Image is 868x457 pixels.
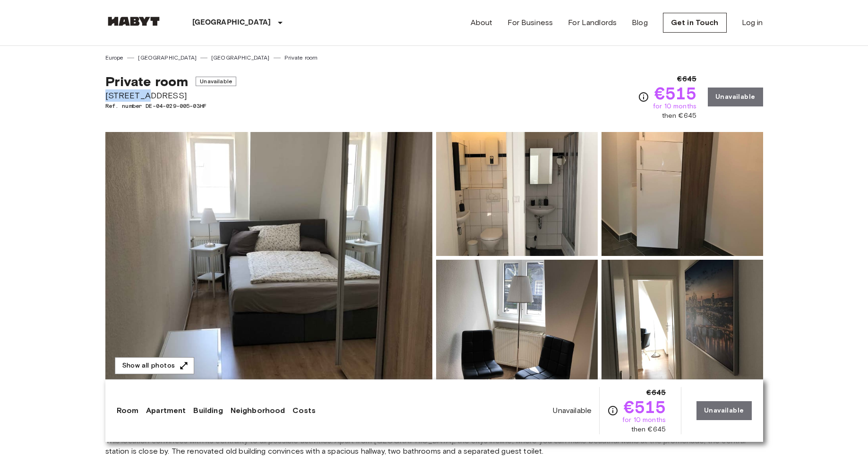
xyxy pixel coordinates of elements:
[553,405,592,416] span: Unavailable
[624,398,666,415] span: €515
[602,260,763,384] img: Picture of unit DE-04-029-005-03HF
[436,132,598,256] img: Picture of unit DE-04-029-005-03HF
[138,53,197,62] a: [GEOGRAPHIC_DATA]
[638,91,649,103] svg: Check cost overview for full price breakdown. Please note that discounts apply to new joiners onl...
[146,405,186,416] a: Apartment
[193,405,223,416] a: Building
[653,102,696,111] span: for 10 months
[105,17,162,26] img: Habyt
[677,73,696,85] span: €645
[568,17,617,28] a: For Landlords
[654,85,696,102] span: €515
[602,132,763,256] img: Picture of unit DE-04-029-005-03HF
[471,17,493,28] a: About
[105,89,236,102] span: [STREET_ADDRESS]
[662,111,696,121] span: then €645
[663,13,727,33] a: Get in Touch
[117,405,139,416] a: Room
[742,17,763,28] a: Log in
[105,102,236,110] span: Ref. number DE-04-029-005-03HF
[507,17,553,28] a: For Business
[646,387,666,398] span: €645
[115,357,194,375] button: Show all photos
[105,132,432,384] img: Marketing picture of unit DE-04-029-005-03HF
[196,77,236,86] span: Unavailable
[632,17,648,28] a: Blog
[105,53,124,62] a: Europe
[436,260,598,384] img: Picture of unit DE-04-029-005-03HF
[622,415,666,425] span: for 10 months
[211,53,270,62] a: [GEOGRAPHIC_DATA]
[607,405,619,416] svg: Check cost overview for full price breakdown. Please note that discounts apply to new joiners onl...
[105,73,189,89] span: Private room
[284,53,318,62] a: Private room
[192,17,271,28] p: [GEOGRAPHIC_DATA]
[105,436,763,457] span: This location convinces with its centrality to all possible activities. Apart from [GEOGRAPHIC_DA...
[292,405,316,416] a: Costs
[631,425,666,434] span: then €645
[231,405,285,416] a: Neighborhood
